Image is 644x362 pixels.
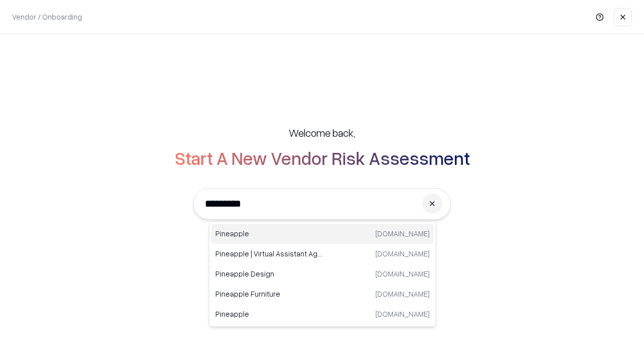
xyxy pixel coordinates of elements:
h2: Start A New Vendor Risk Assessment [175,148,470,168]
p: Vendor / Onboarding [12,12,82,22]
p: [DOMAIN_NAME] [375,289,430,299]
p: Pineapple | Virtual Assistant Agency [215,248,323,259]
div: Suggestions [209,221,436,327]
p: [DOMAIN_NAME] [375,309,430,319]
p: [DOMAIN_NAME] [375,248,430,259]
p: Pineapple Furniture [215,289,323,299]
p: Pineapple [215,228,323,239]
p: Pineapple [215,309,323,319]
p: [DOMAIN_NAME] [375,268,430,279]
h5: Welcome back, [289,126,355,140]
p: Pineapple Design [215,268,323,279]
p: [DOMAIN_NAME] [375,228,430,239]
